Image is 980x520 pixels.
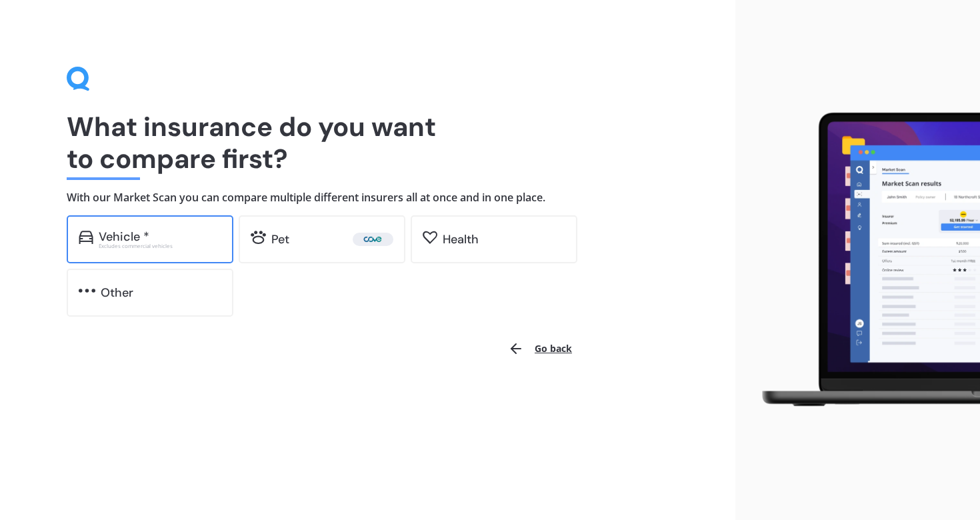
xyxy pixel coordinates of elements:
div: Excludes commercial vehicles [99,243,221,249]
button: Go back [500,333,580,365]
img: health.62746f8bd298b648b488.svg [423,231,437,244]
a: Pet [239,215,405,263]
div: Health [443,233,479,246]
img: other.81dba5aafe580aa69f38.svg [79,284,95,297]
div: Other [101,286,133,299]
div: Pet [271,233,289,246]
img: pet.71f96884985775575a0d.svg [251,231,266,244]
div: Vehicle * [99,230,149,243]
img: car.f15378c7a67c060ca3f3.svg [79,231,93,244]
h4: With our Market Scan you can compare multiple different insurers all at once and in one place. [67,191,669,205]
h1: What insurance do you want to compare first? [67,111,669,175]
img: Cove.webp [355,233,391,246]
